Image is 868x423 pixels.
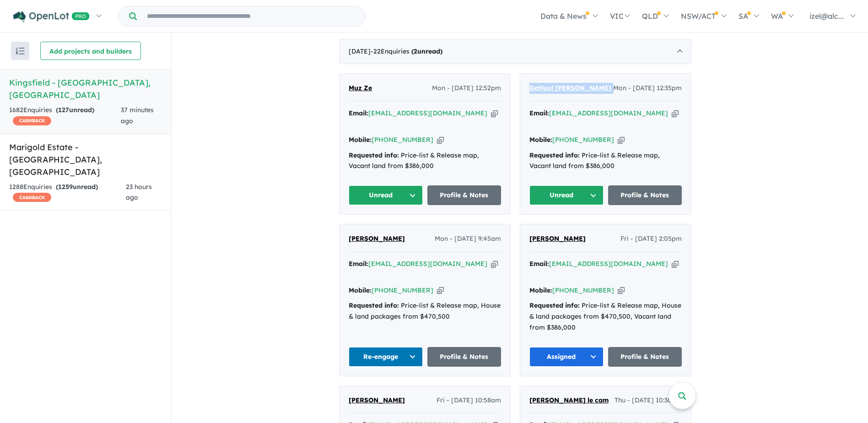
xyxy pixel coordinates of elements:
span: 2 [414,47,417,55]
span: Mon - [DATE] 9:45am [435,233,501,244]
a: [PHONE_NUMBER] [552,286,614,294]
div: Price-list & Release map, Vacant land from $386,000 [349,150,501,172]
span: Gatluol [PERSON_NAME] [529,84,611,92]
span: [PERSON_NAME] [349,396,405,404]
span: Fri - [DATE] 2:05pm [620,233,682,244]
strong: Mobile: [349,136,372,144]
h5: Kingsfield - [GEOGRAPHIC_DATA] , [GEOGRAPHIC_DATA] [9,76,162,101]
strong: Requested info: [349,301,399,309]
a: [PERSON_NAME] [349,395,405,406]
a: Gatluol [PERSON_NAME] [529,83,611,94]
strong: Email: [349,109,368,117]
a: [EMAIL_ADDRESS][DOMAIN_NAME] [368,109,487,117]
span: Mon - [DATE] 12:52pm [432,83,501,94]
button: Copy [491,108,498,118]
button: Re-engage [349,347,423,367]
div: 1288 Enquir ies [9,182,126,204]
button: Copy [618,135,625,145]
input: Try estate name, suburb, builder or developer [139,6,363,26]
a: Profile & Notes [608,347,682,367]
a: [EMAIL_ADDRESS][DOMAIN_NAME] [368,260,487,268]
span: [PERSON_NAME] [529,234,586,243]
button: Copy [618,286,625,295]
h5: Marigold Estate - [GEOGRAPHIC_DATA] , [GEOGRAPHIC_DATA] [9,141,162,178]
strong: Mobile: [529,136,552,144]
button: Copy [672,259,679,269]
button: Copy [437,135,444,145]
strong: ( unread) [56,183,98,191]
button: Copy [437,286,444,295]
strong: ( unread) [56,106,94,114]
div: Price-list & Release map, House & land packages from $470,500 [349,300,501,322]
strong: Requested info: [349,151,399,159]
span: CASHBACK [13,116,51,125]
span: Muz Ze [349,84,372,92]
span: CASHBACK [13,193,51,202]
span: - 22 Enquir ies [371,47,442,55]
strong: Mobile: [529,286,552,294]
img: sort.svg [16,48,25,54]
button: Add projects and builders [40,42,141,60]
span: 23 hours ago [126,183,152,202]
strong: Mobile: [349,286,372,294]
span: 127 [58,106,69,114]
a: [PERSON_NAME] [349,233,405,244]
span: Thu - [DATE] 10:30pm [615,395,682,406]
strong: Requested info: [529,301,580,309]
strong: Email: [529,109,549,117]
div: 1682 Enquir ies [9,105,121,127]
span: Mon - [DATE] 12:35pm [613,83,682,94]
a: Muz Ze [349,83,372,94]
span: [PERSON_NAME] [349,234,405,243]
a: [PHONE_NUMBER] [552,136,614,144]
a: Profile & Notes [608,185,682,205]
span: [PERSON_NAME] le cam [529,396,609,404]
strong: Email: [529,260,549,268]
div: [DATE] [339,39,691,65]
a: Profile & Notes [427,347,501,367]
strong: Email: [349,260,368,268]
button: Copy [672,108,679,118]
div: Price-list & Release map, House & land packages from $470,500, Vacant land from $386,000 [529,300,682,333]
img: Openlot PRO Logo White [13,11,90,22]
button: Unread [349,185,423,205]
a: [PHONE_NUMBER] [372,136,433,144]
strong: Requested info: [529,151,580,159]
span: Fri - [DATE] 10:58am [437,395,501,406]
div: Price-list & Release map, Vacant land from $386,000 [529,150,682,172]
span: 37 minutes ago [121,106,154,125]
span: 1259 [58,183,73,191]
a: [EMAIL_ADDRESS][DOMAIN_NAME] [549,109,668,117]
button: Assigned [529,347,604,367]
span: izel@alc... [809,11,844,21]
strong: ( unread) [411,47,442,55]
a: [EMAIL_ADDRESS][DOMAIN_NAME] [549,260,668,268]
a: [PERSON_NAME] [529,233,586,244]
button: Copy [491,259,498,269]
a: [PERSON_NAME] le cam [529,395,609,406]
a: Profile & Notes [427,185,501,205]
button: Unread [529,185,604,205]
a: [PHONE_NUMBER] [372,286,433,294]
